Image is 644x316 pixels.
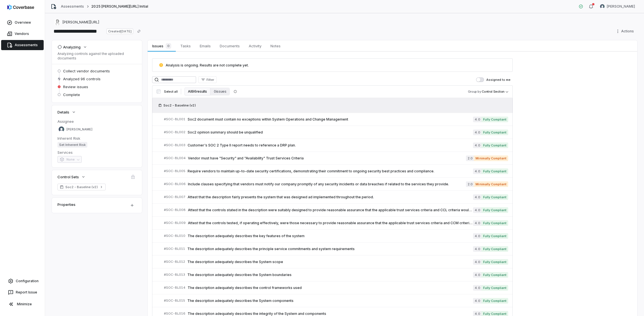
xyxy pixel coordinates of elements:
span: 0 [166,43,171,49]
span: The description adequately describes the System components [187,299,473,303]
span: The description adequately describes the control frameworks used [188,286,473,290]
span: [PERSON_NAME] [607,4,635,9]
span: Complete [63,92,80,97]
span: Fully Compliant [481,259,508,265]
button: Actions [614,27,637,35]
span: # SOC-BL001 [164,117,185,121]
span: Fully Compliant [481,285,508,291]
span: 4.0 [473,233,481,239]
span: # SOC-BL002 [164,130,185,134]
span: Activity [247,42,264,50]
span: # SOC-BL012 [164,260,185,264]
span: 4.0 [473,117,481,122]
span: 2025 [PERSON_NAME][URL] Initial [91,4,148,9]
span: # SOC-BL016 [164,311,185,316]
span: # SOC-BL007 [164,195,185,199]
a: Configuration [2,276,43,286]
span: 4.0 [473,298,481,304]
button: Filter [198,76,217,83]
button: Analyzing [56,42,89,52]
span: 2.0 [466,155,474,161]
span: Group by [468,90,481,94]
span: # SOC-BL003 [164,143,185,147]
a: #SOC-BL006Include clauses specifying that vendors must notify our company promptly of any securit... [164,178,508,190]
a: #SOC-BL010The description adequately describes the key features of the system4.0Fully Compliant [164,230,508,242]
span: Details [57,110,69,115]
a: #SOC-BL004Vendor must have "Security" and "Availability" Trust Services Criteria2.0Minimally Comp... [164,152,508,164]
span: Fully Compliant [481,233,508,239]
a: #SOC-BL007Attest that the description fairly presents the system that was designed ad implemented... [164,191,508,203]
span: # SOC-BL008 [164,208,186,212]
div: Analyzing [57,44,81,50]
span: Fully Compliant [481,246,508,252]
span: The description adequately describes the System boundaries [187,273,473,277]
span: Attest that the description fairly presents the system that was designed ad implemented throughou... [188,195,473,199]
span: 2.0 [466,181,474,187]
span: # SOC-BL010 [164,234,185,238]
a: #SOC-BL002Soc2 opinion summary should be unqualified4.0Fully Compliant [164,126,508,139]
span: Soc2 opinion summary should be unqualified [188,130,473,135]
a: Soc2 - Baseline (v2) [57,184,106,190]
a: #SOC-BL011The description adequately describes the principle service commitments and system requi... [164,242,508,255]
span: Fully Compliant [481,194,508,200]
span: # SOC-BL004 [164,156,186,160]
a: #SOC-BL005Require vendors to maintain up-to-date security certifications, demonstrating their com... [164,165,508,177]
span: Fully Compliant [481,143,508,148]
span: [PERSON_NAME] [66,127,92,132]
span: The description adequately describes the principle service commitments and system requirements [187,247,473,251]
span: Fully Compliant [481,272,508,278]
a: #SOC-BL008Attest that the controls stated in the description were suitably designed to provide re... [164,204,508,216]
span: Control Sets [57,174,79,179]
span: 4.0 [473,220,481,226]
span: # SOC-BL013 [164,273,185,277]
p: Analyzing controls against the uploaded documents [57,52,136,61]
span: Select all [164,90,177,94]
img: logo-D7KZi-bG.svg [7,5,34,10]
button: Control Sets [56,172,87,182]
span: 4.0 [473,143,481,148]
span: 4.0 [473,207,481,213]
span: Soc2 - Baseline (v2) [163,103,196,108]
span: 4.0 [473,194,481,200]
button: 0 issues [210,88,230,95]
a: Assessments [1,40,44,50]
span: Analysis is ongoing. Results are not complete yet. [166,63,249,67]
span: Documents [217,42,242,50]
span: The description adequately describes the System scope [187,260,473,264]
span: Soc2 - Baseline (v2) [65,185,98,189]
input: Select all [157,90,161,94]
a: Assessments [61,4,84,9]
span: # SOC-BL014 [164,286,185,290]
label: Assigned to me [476,77,510,82]
span: Attest that the controls tested, if operating effectively, were those necessary to provide reason... [188,221,473,225]
span: Notes [268,42,283,50]
span: # SOC-BL009 [164,221,186,225]
button: Shaun Angley avatar[PERSON_NAME] [597,2,638,11]
a: Overview [1,17,44,28]
span: # SOC-BL005 [164,169,185,173]
a: Vendors [1,29,44,39]
span: Analyzed 96 controls [63,76,101,81]
span: # SOC-BL011 [164,247,185,251]
span: Emails [197,42,213,50]
span: Fully Compliant [481,130,508,135]
span: Require vendors to maintain up-to-date security certifications, demonstrating their commitment to... [188,169,473,173]
button: https://julius.ai/[PERSON_NAME][URL] [53,17,101,27]
span: Fully Compliant [481,168,508,174]
dt: Assignee [57,119,136,124]
span: Issues [150,42,173,50]
span: Set Inherent Risk [57,142,87,148]
span: Collect vendor documents [63,68,110,74]
span: Fully Compliant [481,117,508,122]
button: Copy link [134,26,144,36]
span: Soc2 document must contain no exceptions within System Operations and Change Management [188,117,473,122]
span: The description adequately describes the key features of the system [188,234,473,238]
dt: Inherent Risk [57,136,136,141]
span: 4.0 [473,246,481,252]
span: # SOC-BL006 [164,182,186,186]
span: 4.0 [473,285,481,291]
span: Minimally Compliant [474,155,508,161]
span: Customer's SOC 2 Type II report needs to reference a DRP plan. [188,143,473,148]
a: #SOC-BL001Soc2 document must contain no exceptions within System Operations and Change Management... [164,113,508,126]
span: The description adequately describes the integrity of the System and components [188,311,473,316]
